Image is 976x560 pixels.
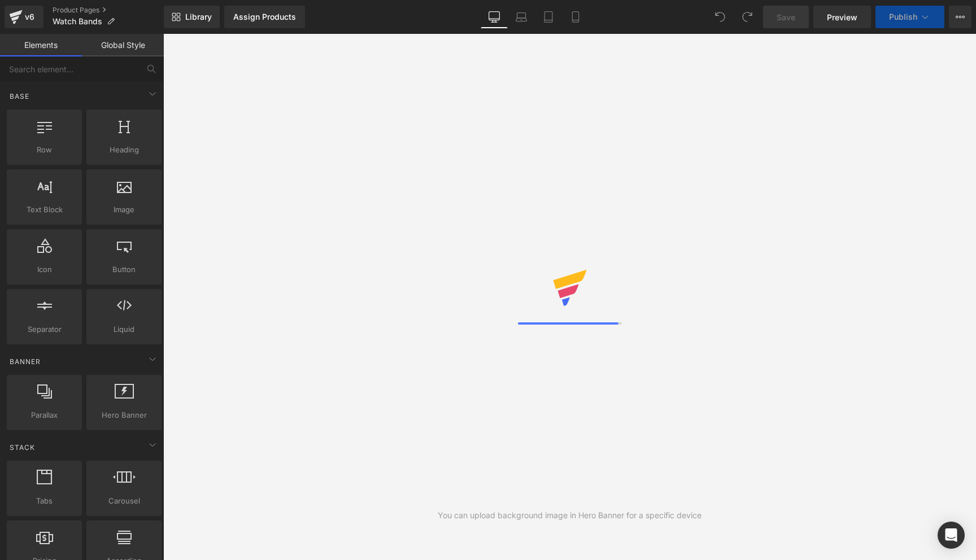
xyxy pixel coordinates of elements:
button: Publish [875,6,944,28]
a: Tablet [535,6,562,28]
span: Parallax [10,409,79,421]
a: Laptop [508,6,535,28]
div: Assign Products [233,12,296,21]
a: v6 [5,6,43,28]
span: Separator [10,323,79,335]
a: Global Style [82,34,164,56]
span: Base [8,91,30,102]
span: Image [90,204,158,216]
a: Product Pages [53,6,164,15]
div: You can upload background image in Hero Banner for a specific device [438,509,701,522]
button: Redo [736,6,759,28]
span: Liquid [90,323,158,335]
span: Row [10,144,79,156]
a: Mobile [562,6,589,28]
button: Undo [709,6,731,28]
span: Publish [889,12,917,21]
a: New Library [164,6,220,28]
div: Open Intercom Messenger [938,522,965,549]
span: Tabs [10,495,79,507]
span: Carousel [90,495,158,507]
span: Library [185,12,212,22]
span: Heading [90,144,158,156]
span: Text Block [10,204,79,216]
span: Stack [8,442,36,453]
span: Icon [10,264,79,275]
span: Save [777,11,795,23]
a: Preview [813,6,871,28]
span: Banner [8,356,42,367]
span: Button [90,264,158,275]
a: Desktop [481,6,508,28]
button: More [949,6,971,28]
div: v6 [23,10,37,24]
span: Preview [827,11,857,23]
span: Watch Bands [53,17,102,26]
span: Hero Banner [90,409,158,421]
